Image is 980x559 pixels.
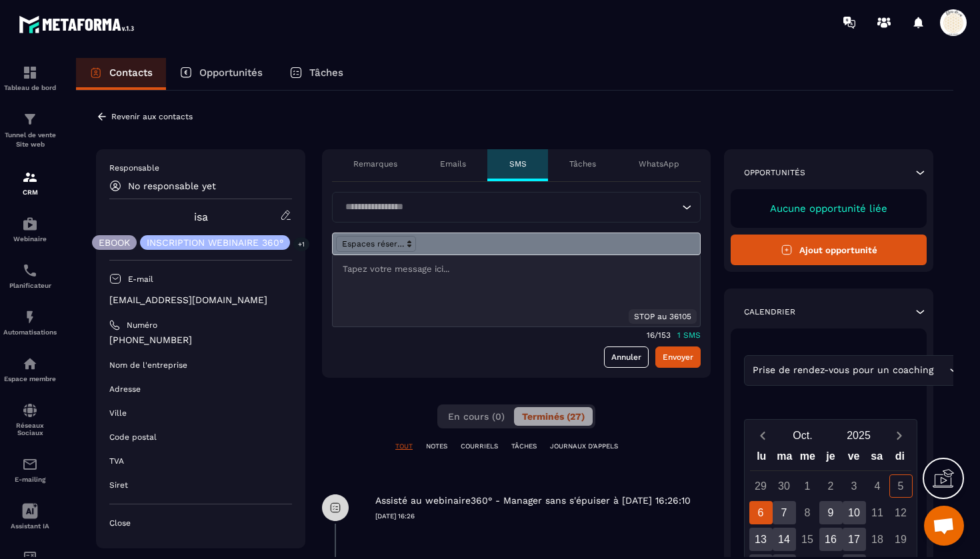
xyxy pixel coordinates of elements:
div: 17 [843,528,866,551]
img: logo [19,12,139,37]
div: 1 [796,474,819,498]
p: TVA [109,456,124,466]
div: ma [773,447,797,470]
div: 9 [819,501,843,524]
p: 153 [658,330,671,340]
p: Revenir aux contacts [111,112,193,121]
p: Calendrier [744,306,795,317]
a: formationformationTunnel de vente Site web [3,101,57,159]
span: Prise de rendez-vous pour un coaching [749,363,936,378]
div: 13 [749,528,773,551]
p: Réseaux Sociaux [3,422,57,436]
img: automations [22,309,38,325]
div: 3 [843,474,866,498]
p: NOTES [426,442,447,451]
a: Tâches [276,58,357,90]
p: E-mail [128,274,153,284]
p: Webinaire [3,235,57,243]
a: Opportunités [166,58,276,90]
p: TÂCHES [511,442,537,451]
div: ve [842,447,865,470]
p: 1 SMS [677,330,701,340]
p: Adresse [109,384,141,394]
a: isa [194,211,208,223]
p: Opportunités [744,167,805,178]
div: 12 [889,501,913,524]
div: 29 [749,474,773,498]
p: EBOOK [99,238,130,247]
img: formation [22,111,38,127]
p: Assistant IA [3,522,57,530]
p: 16/ [647,330,658,340]
div: 14 [773,528,796,551]
img: formation [22,169,38,185]
p: Contacts [109,67,153,79]
div: 18 [866,528,889,551]
img: automations [22,356,38,372]
p: Nom de l'entreprise [109,360,187,370]
img: social-network [22,402,38,418]
button: Previous month [750,426,775,444]
p: [PHONE_NUMBER] [109,334,292,346]
div: 4 [866,474,889,498]
p: JOURNAUX D'APPELS [550,442,618,451]
div: 19 [889,528,913,551]
div: 16 [819,528,843,551]
img: automations [22,216,38,232]
div: Ouvrir le chat [924,506,964,546]
p: Responsable [109,163,292,173]
div: 2 [819,474,843,498]
div: 10 [843,501,866,524]
div: me [796,447,819,470]
span: Terminés (27) [522,411,585,422]
a: formationformationCRM [3,159,57,206]
p: Code postal [109,432,157,442]
p: Siret [109,480,128,490]
p: Planificateur [3,282,57,289]
p: Automatisations [3,328,57,336]
button: Open years overlay [831,424,887,447]
div: je [819,447,843,470]
p: Tâches [569,159,596,169]
p: COURRIELS [461,442,498,451]
p: E-mailing [3,476,57,483]
p: [DATE] 16:26 [375,512,711,521]
img: scheduler [22,263,38,279]
div: 7 [773,501,796,524]
p: WhatsApp [639,159,679,169]
div: 6 [749,501,773,524]
div: STOP au 36105 [629,309,697,324]
button: Envoyer [655,346,701,368]
div: 15 [796,528,819,551]
p: Opportunités [199,67,263,79]
p: INSCRIPTION WEBINAIRE 360° [147,238,283,247]
div: Search for option [332,192,701,223]
p: +1 [293,237,309,251]
a: emailemailE-mailing [3,446,57,493]
a: Assistant IA [3,493,57,540]
a: schedulerschedulerPlanificateur [3,253,57,299]
button: Open months overlay [775,424,831,447]
p: Ville [109,408,127,418]
a: automationsautomationsEspace membre [3,346,57,392]
div: sa [865,447,889,470]
div: 11 [866,501,889,524]
p: Numéro [127,320,157,330]
p: Aucune opportunité liée [744,203,913,215]
div: Search for option [744,355,965,386]
a: Contacts [76,58,166,90]
p: Espace membre [3,375,57,382]
p: TOUT [395,442,413,451]
p: Tâches [309,67,343,79]
span: En cours (0) [448,411,505,422]
button: En cours (0) [440,407,513,426]
a: formationformationTableau de bord [3,55,57,101]
a: automationsautomationsAutomatisations [3,299,57,346]
p: No responsable yet [128,181,216,191]
p: Close [109,518,292,528]
p: Emails [440,159,466,169]
div: 5 [889,474,913,498]
button: Terminés (27) [514,407,593,426]
a: automationsautomationsWebinaire [3,206,57,253]
a: Annuler [604,346,649,368]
